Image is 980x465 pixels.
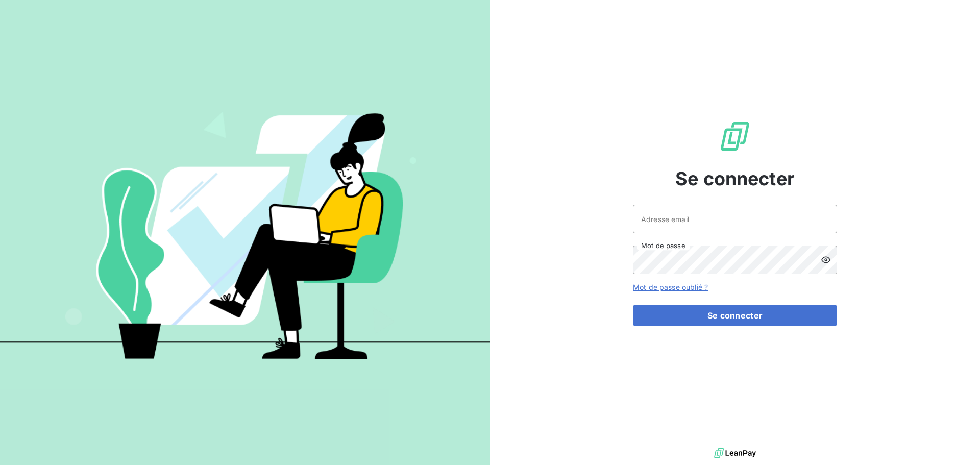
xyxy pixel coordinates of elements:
img: Logo LeanPay [719,120,751,153]
button: Se connecter [633,305,837,326]
a: Mot de passe oublié ? [633,283,708,291]
img: logo [714,446,756,461]
input: placeholder [633,205,837,233]
span: Se connecter [675,165,795,192]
